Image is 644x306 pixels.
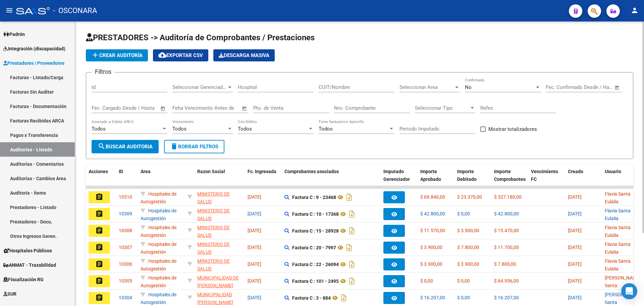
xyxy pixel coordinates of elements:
span: Seleccionar Area [399,84,454,90]
app-download-masive: Descarga masiva de comprobantes (adjuntos) [213,49,275,61]
span: Todos [92,126,106,132]
span: $ 15.470,00 [494,228,519,233]
strong: Factura C : 9 - 23468 [292,195,336,200]
div: - 30680996624 [197,291,242,305]
span: - OSCONARA [53,3,97,18]
span: $ 0,00 [457,295,470,300]
span: $ 16.207,00 [420,295,445,300]
datatable-header-cell: Fc. Ingresada [245,164,282,194]
span: MUNICIPALIDAD DE [PERSON_NAME] [197,275,239,288]
span: $ 0,00 [457,278,470,284]
span: Mostrar totalizadores [488,125,537,133]
button: Crear Auditoría [86,49,148,61]
input: Fecha inicio [546,84,573,90]
strong: Factura C : 15 - 28928 [292,228,339,234]
span: MINISTERIO DE SALUD [197,242,230,255]
span: Prestadores / Proveedores [3,59,64,67]
datatable-header-cell: Creado [565,164,602,194]
strong: Factura C : 101 - 2495 [292,278,339,284]
div: - 30999122139 [197,274,242,288]
span: $ 327.180,00 [494,194,522,200]
span: 10307 [119,245,132,250]
i: Descargar documento [347,225,356,236]
span: [DATE] [568,295,582,300]
span: $ 11.570,00 [420,228,445,233]
span: [DATE] [568,278,582,284]
span: [PERSON_NAME] Santa [PERSON_NAME] [605,275,641,296]
span: $ 3.900,00 [457,261,479,267]
div: Open Intercom Messenger [621,283,637,299]
span: Area [141,169,151,174]
span: Hospitales de Autogestión [141,242,176,255]
span: 10309 [119,211,132,216]
span: Todos [238,126,252,132]
span: Acciones [89,169,108,174]
span: Usuario [605,169,621,174]
div: - 30999257182 [197,224,242,238]
span: [DATE] [248,211,261,216]
mat-icon: delete [170,142,178,150]
span: Importe Debitado [457,169,477,182]
mat-icon: assignment [95,243,103,251]
span: $ 3.900,00 [420,245,442,250]
datatable-header-cell: Importe Debitado [454,164,491,194]
span: Descarga Masiva [219,52,269,58]
span: SUR [3,290,16,298]
span: PRESTADORES -> Auditoría de Comprobantes / Prestaciones [86,33,315,42]
span: Flavia Santa Eulalia [605,258,631,271]
span: Todos [319,126,333,132]
span: Creado [568,169,583,174]
span: $ 7.800,00 [494,261,516,267]
span: [DATE] [568,211,582,216]
strong: Factura C : 22 - 26094 [292,262,339,267]
span: [DATE] [248,295,261,300]
datatable-header-cell: Imputado Gerenciador [381,164,418,194]
mat-icon: add [91,51,99,59]
i: Descargar documento [339,293,348,303]
datatable-header-cell: Usuario [602,164,639,194]
span: Seleccionar Gerenciador [172,84,227,90]
button: Buscar Auditoria [92,140,159,153]
strong: Factura C : 10 - 17368 [292,211,339,217]
span: Hospitales de Autogestión [141,208,176,221]
mat-icon: search [98,142,106,150]
div: - 30999257182 [197,190,242,204]
datatable-header-cell: Acciones [86,164,116,194]
span: Hospitales de Autogestión [141,191,176,204]
button: Open calendar [159,105,167,112]
span: $ 23.370,00 [457,194,482,200]
span: [DATE] [248,194,261,200]
span: Fc. Ingresada [248,169,276,174]
datatable-header-cell: Area [138,164,185,194]
i: Descargar documento [345,242,354,253]
mat-icon: assignment [95,193,103,201]
mat-icon: assignment [95,226,103,235]
i: Descargar documento [347,259,356,270]
span: 10306 [119,261,132,267]
span: $ 42.800,00 [494,211,519,216]
span: MINISTERIO DE SALUD [197,208,230,221]
span: 10304 [119,295,132,300]
span: $ 11.700,00 [494,245,519,250]
span: Flavia Santa Eulalia [605,191,631,204]
span: [DATE] [248,228,261,233]
span: [DATE] [568,228,582,233]
span: Flavia Santa Eulalia [605,242,631,255]
div: - 30999257182 [197,257,242,271]
datatable-header-cell: Importe Comprobantes [491,164,528,194]
mat-icon: menu [5,6,13,14]
span: [DATE] [568,245,582,250]
mat-icon: assignment [95,277,103,285]
i: Descargar documento [347,276,356,287]
span: ID [119,169,123,174]
button: Borrar Filtros [164,140,224,153]
span: 10308 [119,228,132,233]
span: $ 3.900,00 [457,228,479,233]
mat-icon: person [631,6,639,14]
span: Integración (discapacidad) [3,45,65,52]
span: Buscar Auditoria [98,144,153,150]
button: Open calendar [613,84,621,92]
datatable-header-cell: Importe Aprobado [418,164,454,194]
button: Exportar CSV [153,49,208,61]
span: [DATE] [248,261,261,267]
